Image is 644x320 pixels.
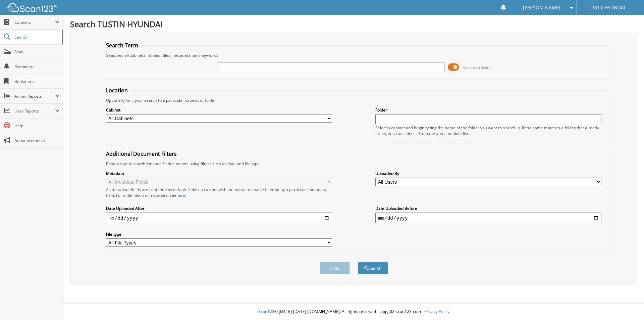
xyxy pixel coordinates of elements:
span: Reminders [14,64,60,70]
button: Clear [320,262,350,274]
span: TUSTIN HYUNDAI [587,6,625,10]
label: Metadata [106,171,332,176]
div: Enhance your search for specific documents using filters such as date and file type. [103,161,605,167]
label: Uploaded By [375,171,601,176]
legend: Location [103,87,131,94]
img: scan123-logo-white.svg [7,3,57,12]
div: © [DATE]-[DATE] [DOMAIN_NAME]. All rights reserved | appg02-scan123-com | [63,304,644,320]
label: Cabinet [106,107,332,113]
button: Search [358,262,388,274]
span: [PERSON_NAME] [523,6,560,10]
span: Bookmarks [14,79,60,84]
span: Cabinets [14,19,55,25]
span: User Reports [14,108,55,114]
span: Advanced Search [463,65,493,70]
span: Announcements [14,138,60,143]
legend: Additional Document Filters [103,150,180,157]
span: Scan123 [258,309,274,314]
legend: Search Term [103,42,142,49]
label: File type [106,231,332,237]
label: Date Uploaded After [106,205,332,211]
div: Select a cabinet and begin typing the name of the folder you want to search in. If the name match... [375,125,601,136]
a: Privacy Policy [424,309,449,314]
span: Admin Reports [14,93,55,99]
label: Date Uploaded Before [375,205,601,211]
div: All metadata fields are searched by default. Select a cabinet with metadata to enable filtering b... [106,187,332,198]
input: end [375,213,601,223]
h1: Search TUSTIN HYUNDAI [70,18,637,30]
span: Scan [14,49,60,55]
div: Optionally limit your search to a particular cabinet or folder [103,97,605,103]
label: Folder [375,107,601,113]
a: here [176,192,185,198]
span: Search [14,34,59,40]
input: start [106,213,332,223]
div: Searches all cabinets, folders, files, metadata, and keywords [103,52,605,58]
span: Help [14,123,60,129]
